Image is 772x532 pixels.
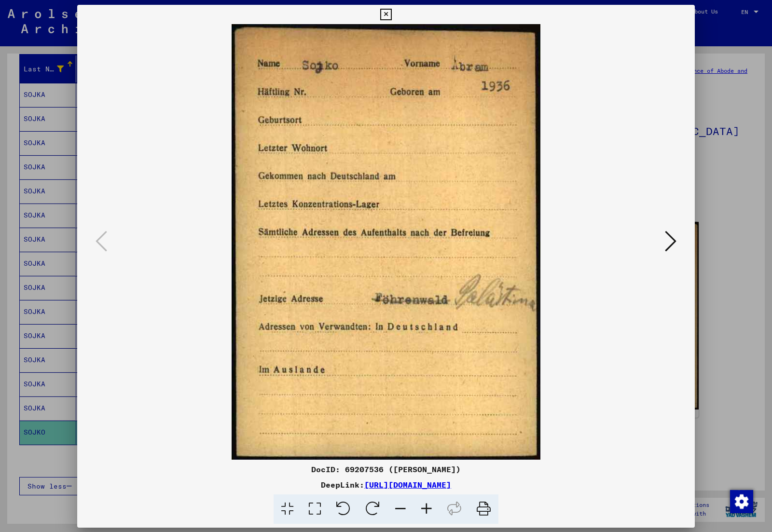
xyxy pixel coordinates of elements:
img: Change consent [730,490,753,513]
img: 001.jpg [110,24,662,460]
div: DeepLink: [77,479,695,491]
a: [URL][DOMAIN_NAME] [364,480,451,490]
div: Change consent [730,490,753,513]
div: DocID: 69207536 ([PERSON_NAME]) [77,464,695,475]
